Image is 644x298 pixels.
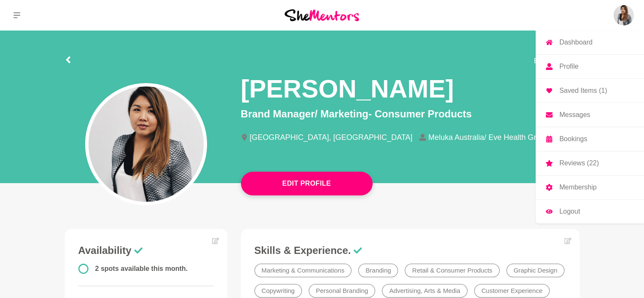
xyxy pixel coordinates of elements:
[559,87,607,94] p: Saved Items (1)
[536,79,644,103] a: Saved Items (1)
[559,111,590,118] p: Messages
[559,63,578,70] p: Profile
[254,244,566,257] h3: Skills & Experience.
[241,134,420,141] li: [GEOGRAPHIC_DATA], [GEOGRAPHIC_DATA]
[419,134,556,141] li: Meluka Australia/ Eve Health Group
[78,244,214,257] h3: Availability
[241,106,580,122] p: Brand Manager/ Marketing- Consumer Products
[536,31,644,54] a: Dashboard
[559,160,599,167] p: Reviews (22)
[241,73,454,105] h1: [PERSON_NAME]
[536,127,644,151] a: Bookings
[285,9,359,21] img: She Mentors Logo
[241,172,373,195] button: Edit Profile
[614,5,634,25] img: Rebecca Bak
[95,265,188,272] span: 2 spots available this month.
[559,208,580,215] p: Logout
[559,136,587,142] p: Bookings
[559,184,597,191] p: Membership
[534,56,566,66] span: Edit profile
[536,151,644,175] a: Reviews (22)
[536,103,644,127] a: Messages
[536,55,644,78] a: Profile
[614,5,634,25] a: Rebecca BakDashboardProfileSaved Items (1)MessagesBookingsReviews (22)MembershipLogout
[559,39,592,46] p: Dashboard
